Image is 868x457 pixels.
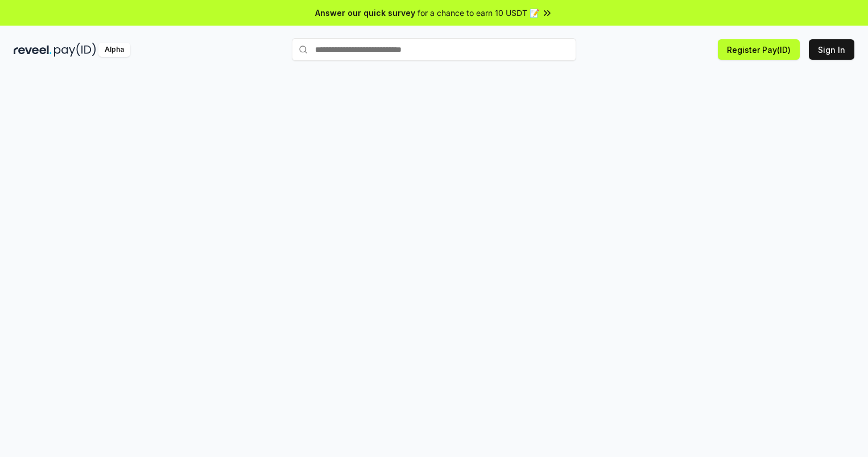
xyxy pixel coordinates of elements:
[418,7,539,19] span: for a chance to earn 10 USDT 📝
[54,43,96,57] img: pay_id
[14,43,52,57] img: reveel_dark
[98,43,130,57] div: Alpha
[718,39,800,60] button: Register Pay(ID)
[315,7,415,19] span: Answer our quick survey
[809,39,854,60] button: Sign In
